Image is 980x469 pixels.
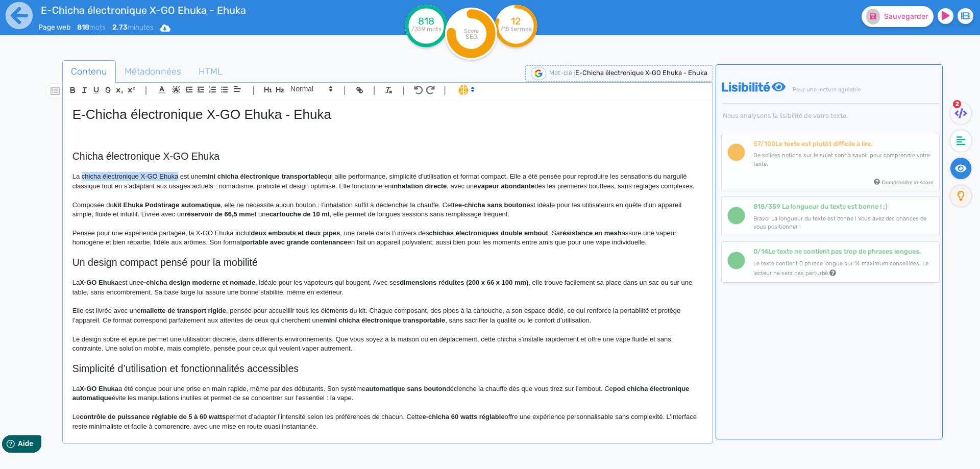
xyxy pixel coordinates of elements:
[882,179,934,186] small: Comprendre le score
[77,23,89,32] b: 818
[230,83,244,95] span: Aligment
[365,385,446,392] strong: automatique sans bouton
[753,203,765,210] b: 818
[38,2,332,18] input: title
[753,248,768,255] span: /14
[465,33,477,40] tspan: SEO
[38,23,70,32] span: Page web
[72,363,703,375] h2: Simplicité d’utilisation et fonctionnalités accessibles
[721,80,940,119] h4: Lisibilité
[190,60,231,83] a: HTML
[753,140,775,147] span: /100
[72,306,703,325] p: Elle est livrée avec une , pensée pour accueillir tous les éléments du kit. Chaque composant, des...
[753,248,934,255] h6: Le texte ne contient pas trop de phrases longues.
[477,182,534,190] strong: vapeur abondante
[753,215,934,232] p: Bravo! La longueur du texte est bonne ! Vous avez des chances de vous positionner !
[116,60,190,83] a: Métadonnées
[161,201,220,209] strong: tirage automatique
[52,8,67,16] span: Aide
[80,413,226,421] strong: contrôle de puissance réglable de 5 à 60 watts
[721,112,940,119] span: Nous analysons la lisibilité de votre texte.
[549,69,575,77] span: Mot-clé :
[80,279,118,286] strong: X-GO Ehuka
[560,229,622,237] strong: résistance en mesh
[411,26,442,33] tspan: /359 mots
[511,15,521,27] tspan: 12
[140,307,226,314] strong: mallette de transport rigide
[62,60,116,83] a: Contenu
[190,58,231,85] span: HTML
[531,67,546,80] img: google-serp-logo.png
[77,23,106,32] span: mots
[402,83,405,97] span: |
[72,172,703,191] p: La chicha électronique X-GO Ehuka est une qui allie performance, simplicité d’utilisation et form...
[140,279,255,286] strong: e-chicha design moderne et nomade
[422,413,504,421] strong: e-chicha 60 watts réglable
[80,385,118,392] strong: X-GO Ehuka
[323,316,445,324] strong: mini chicha électronique transportable
[72,229,703,248] p: Pensée pour une expérience partagée, la X-GO Ehuka inclut , une rareté dans l’univers des . Sa as...
[444,83,446,97] span: |
[269,210,330,218] strong: cartouche de 10 ml
[791,86,861,93] span: Pour une lecture agréable
[72,384,703,403] p: La a été conçue pour une prise en main rapide, même par des débutants. Son système déclenche la c...
[114,201,158,209] strong: kit Ehuka Pod
[72,257,703,268] h2: Un design compact pensé pour la mobilité
[884,12,928,21] span: Sauvegarder
[202,172,324,180] strong: mini chicha électronique transportable
[753,248,757,255] b: 0
[458,201,527,209] strong: e-chicha sans bouton
[753,260,934,279] p: Le texte contient 0 phrase longue sur 14 maximum conseillées. Le lecteur ne sera pas perturbé.
[72,412,703,431] p: Le permet d’adapter l’intensité selon les préférences de chacun. Cette offre une expérience perso...
[251,229,340,237] strong: deux embouts et deux pipes
[72,278,703,297] p: La est une , idéale pour les vapoteurs qui bougent. Avec ses , elle trouve facilement sa place da...
[953,100,961,108] span: 2
[429,229,548,237] strong: chichas électroniques double embout
[72,201,703,219] p: Composée du à , elle ne nécessite aucun bouton : l’inhalation suffit à déclencher la chauffe. Cet...
[242,238,348,246] strong: portable avec grande contenance
[400,279,528,286] strong: dimensions réduites (200 x 66 x 100 mm)
[862,6,934,27] button: Sauvegarder
[63,58,115,85] span: Contenu
[112,23,154,32] span: minutes
[145,83,148,97] span: |
[184,210,251,218] strong: réservoir de 66,5 mm
[72,151,703,162] h2: Chicha électronique X-GO Ehuka
[72,107,703,122] h1: E-Chicha électronique X-GO Ehuka - Ehuka
[72,335,703,354] p: Le design sobre et épuré permet une utilisation discrète, dans différents environnements. Que vou...
[252,83,255,97] span: |
[392,182,447,190] strong: inhalation directe
[112,23,128,32] b: 2.73
[464,28,479,34] tspan: Score
[454,84,478,96] span: I.Assistant
[753,140,934,147] h6: Le texte est plutôt difficile à lire.
[500,26,532,33] tspan: /15 termes
[753,152,934,169] p: De solides notions sur le sujet sont à savoir pour comprendre votre texte.
[344,83,346,97] span: |
[575,69,707,77] span: E-Chicha électronique X-GO Ehuka - Ehuka
[753,140,761,147] b: 57
[753,203,934,210] h6: /359 La longueur du texte est bonne ! :)
[373,83,376,97] span: |
[116,58,189,85] span: Métadonnées
[418,15,434,27] tspan: 818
